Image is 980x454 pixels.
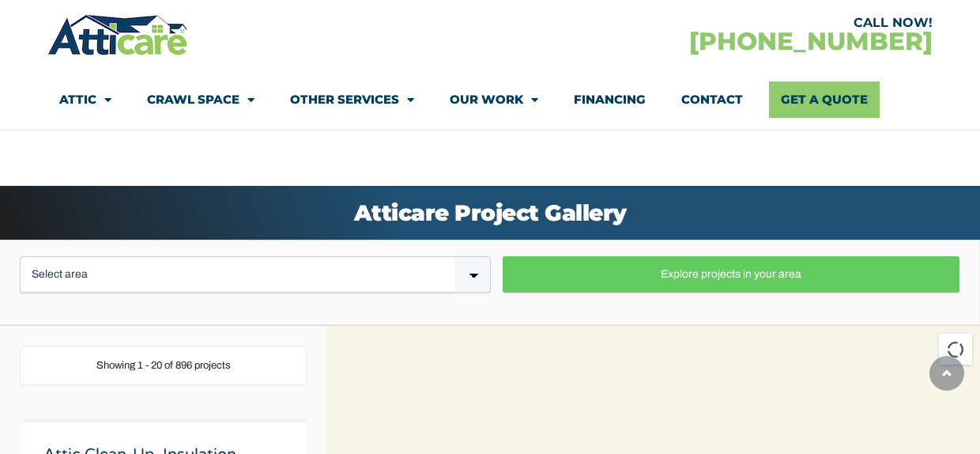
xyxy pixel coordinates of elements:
div: CALL NOW! [490,17,933,29]
span: Explore projects in your area [515,269,947,280]
h1: Atticare Project Gallery [16,202,964,224]
span: Showing 1 - 20 of 896 projects [96,360,231,371]
a: Financing [574,81,646,118]
a: Get A Quote [769,81,880,118]
a: Crawl Space [147,81,254,118]
a: Other Services [290,81,414,118]
a: Contact [681,81,743,118]
a: Our Work [450,81,538,118]
a: Attic [59,81,111,118]
nav: Menu [59,81,921,118]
